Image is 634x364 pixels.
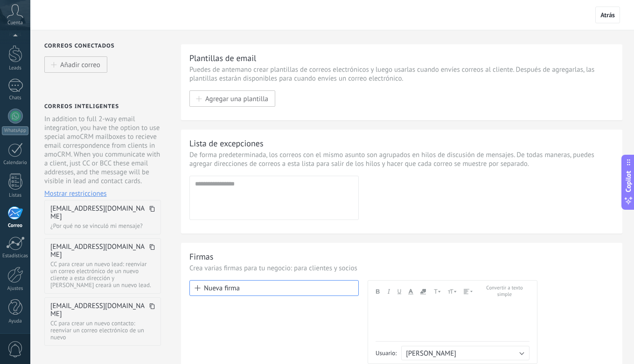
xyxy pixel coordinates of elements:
[50,302,147,318] span: [EMAIL_ADDRESS][DOMAIN_NAME]
[44,189,107,198] span: Mostrar restricciones
[149,243,155,259] span: Copiar
[600,11,615,19] span: Atrás
[376,285,380,298] button: Negrita
[420,289,426,295] span: Color de relleno
[189,138,264,149] div: Lista de excepciones
[189,90,275,107] button: Agregar una plantilla
[50,261,155,288] dd: CC para crear un nuevo lead: reenviar un correo electrónico de un nuevo cliente a esta dirección ...
[387,285,390,298] button: Cursiva
[205,95,268,103] span: Agregar una plantilla
[448,288,457,295] span: Tamaño de fuente
[406,349,456,358] span: [PERSON_NAME]
[44,103,119,110] div: Correos inteligentes
[189,251,213,262] div: Firmas
[50,320,155,341] dd: CC para crear un nuevo contacto: reenviar un correo electrónico de un nuevo
[2,95,29,101] div: Chats
[149,302,155,318] span: Copiar
[149,205,155,220] span: Copiar
[44,115,161,198] div: In addition to full 2-way email integration, you have the option to use special amoCRM mailboxes ...
[464,289,473,294] span: Alineación
[44,42,169,49] div: Correos conectados
[60,61,100,69] span: Añadir correo
[401,346,529,360] button: [PERSON_NAME]
[189,264,614,273] p: Crea varias firmas para tu negocio: para clientes y socios
[480,285,529,298] button: Convertir a texto simple
[44,56,107,73] button: Añadir correo
[408,288,413,295] span: Color de fuente
[189,151,614,168] p: De forma predeterminada, los correos con el mismo asunto son agrupados en hilos de discusión de m...
[2,192,29,199] div: Listas
[376,349,397,357] span: Usuario:
[50,205,147,220] span: [EMAIL_ADDRESS][DOMAIN_NAME]
[2,286,29,292] div: Ajustes
[2,160,29,166] div: Calendario
[189,65,614,83] p: Puedes de antemano crear plantillas de correos electrónicos y luego usarlas cuando envíes correos...
[7,20,23,26] span: Cuenta
[2,318,29,324] div: Ayuda
[2,223,29,229] div: Correo
[2,65,29,71] div: Leads
[2,126,28,135] div: WhatsApp
[2,253,29,259] div: Estadísticas
[624,171,633,192] span: Copilot
[189,53,256,63] div: Plantillas de email
[189,280,359,296] button: Nueva firma
[50,243,147,259] span: [EMAIL_ADDRESS][DOMAIN_NAME]
[433,288,441,295] span: Letra
[397,285,401,298] button: Subrayado
[50,222,155,229] dd: ¿Por qué no se vinculó mi mensaje?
